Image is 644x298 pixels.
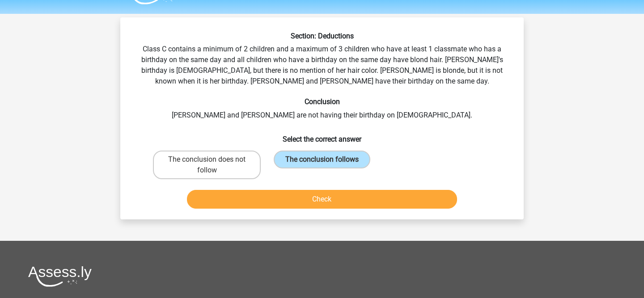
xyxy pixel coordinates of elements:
[135,32,509,40] h6: Section: Deductions
[187,190,458,209] button: Check
[274,151,370,168] label: The conclusion follows
[153,151,261,179] label: The conclusion does not follow
[28,266,92,287] img: Assessly logo
[135,97,509,106] h6: Conclusion
[135,128,509,143] h6: Select the correct answer
[124,32,520,212] div: Class C contains a minimum of 2 children and a maximum of 3 children who have at least 1 classmat...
